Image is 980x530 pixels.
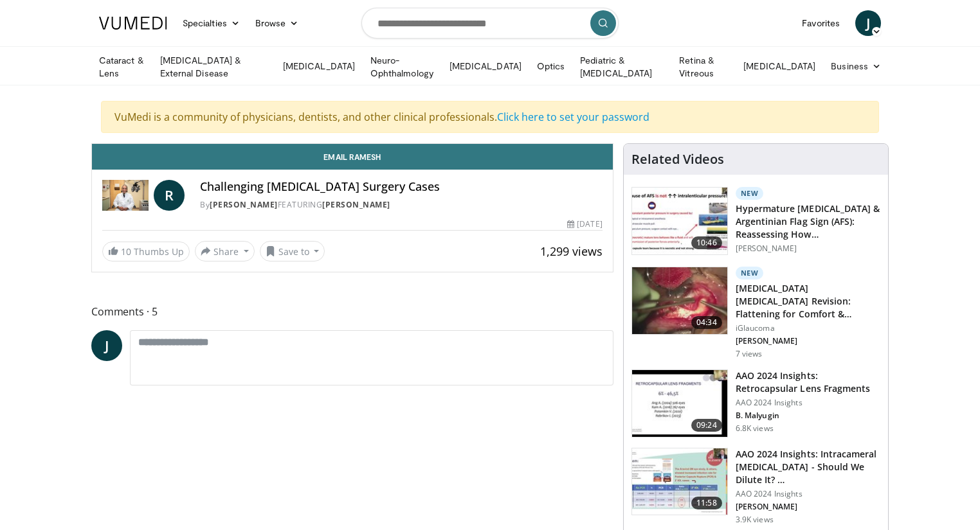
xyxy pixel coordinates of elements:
[691,497,722,509] span: 11:58
[200,180,602,194] h4: Challenging [MEDICAL_DATA] Surgery Cases
[275,53,363,79] a: [MEDICAL_DATA]
[121,245,131,258] span: 10
[736,398,880,408] p: AAO 2024 Insights
[632,267,727,334] img: 3bd61a99-1ae1-4a9d-a6af-907ad073e0d9.150x105_q85_crop-smart_upscale.jpg
[632,370,727,437] img: 01f52a5c-6a53-4eb2-8a1d-dad0d168ea80.150x105_q85_crop-smart_upscale.jpg
[102,242,190,261] a: 10 Thumbs Up
[363,54,442,80] a: Neuro-Ophthalmology
[736,448,880,486] h3: AAO 2024 Insights: Intracameral [MEDICAL_DATA] - Should We Dilute It? …
[736,243,880,254] p: [PERSON_NAME]
[736,423,774,434] p: 6.8K views
[736,323,880,333] p: iGlaucoma
[154,180,185,211] a: R
[691,236,722,249] span: 10:46
[175,10,248,36] a: Specialties
[91,330,122,361] a: J
[92,144,613,170] a: Email Ramesh
[855,10,881,36] a: J
[823,53,889,79] a: Business
[567,218,602,230] div: [DATE]
[540,243,603,259] span: 1,299 views
[442,53,529,79] a: [MEDICAL_DATA]
[631,267,880,359] a: 04:34 New [MEDICAL_DATA] [MEDICAL_DATA] Revision: Flattening for Comfort & Success iGlaucoma [PER...
[497,110,649,124] a: Click here to set your password
[736,267,764,279] p: New
[195,241,255,261] button: Share
[632,188,727,254] img: 40c8dcf9-ac14-45af-8571-bda4a5b229bd.150x105_q85_crop-smart_upscale.jpg
[99,17,167,30] img: VuMedi Logo
[322,199,390,210] a: [PERSON_NAME]
[736,282,880,321] h3: [MEDICAL_DATA] [MEDICAL_DATA] Revision: Flattening for Comfort & Success
[736,349,763,359] p: 7 views
[152,54,275,80] a: [MEDICAL_DATA] & External Disease
[260,241,325,261] button: Save to
[736,202,880,241] h3: Hypermature [MEDICAL_DATA] & Argentinian Flag Sign (AFS): Reassessing How…
[572,54,671,80] a: Pediatric & [MEDICAL_DATA]
[691,316,722,329] span: 04:34
[736,336,880,346] p: [PERSON_NAME]
[361,8,619,39] input: Search topics, interventions
[736,187,764,200] p: New
[736,489,880,499] p: AAO 2024 Insights
[91,303,613,320] span: Comments 5
[631,448,880,525] a: 11:58 AAO 2024 Insights: Intracameral [MEDICAL_DATA] - Should We Dilute It? … AAO 2024 Insights [...
[631,369,880,437] a: 09:24 AAO 2024 Insights: Retrocapsular Lens Fragments AAO 2024 Insights B. Malyugin 6.8K views
[529,53,572,79] a: Optics
[691,419,722,432] span: 09:24
[736,369,880,395] h3: AAO 2024 Insights: Retrocapsular Lens Fragments
[671,54,736,80] a: Retina & Vitreous
[736,411,880,421] p: B. Malyugin
[101,101,879,133] div: VuMedi is a community of physicians, dentists, and other clinical professionals.
[210,199,278,210] a: [PERSON_NAME]
[631,187,880,256] a: 10:46 New Hypermature [MEDICAL_DATA] & Argentinian Flag Sign (AFS): Reassessing How… [PERSON_NAME]
[631,152,724,167] h4: Related Videos
[91,54,152,80] a: Cataract & Lens
[736,502,880,512] p: [PERSON_NAME]
[200,199,602,211] div: By FEATURING
[794,10,848,36] a: Favorites
[736,53,823,79] a: [MEDICAL_DATA]
[736,515,774,525] p: 3.9K views
[632,448,727,515] img: de733f49-b136-4bdc-9e00-4021288efeb7.150x105_q85_crop-smart_upscale.jpg
[102,180,149,211] img: Dr. Ramesh Ayyala
[248,10,307,36] a: Browse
